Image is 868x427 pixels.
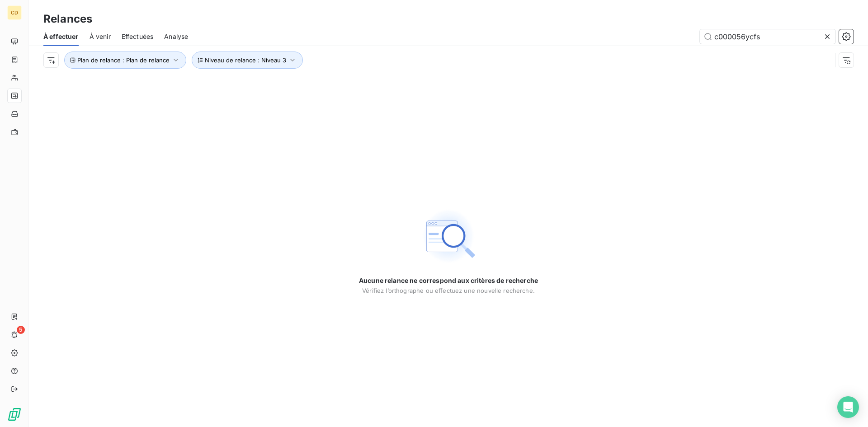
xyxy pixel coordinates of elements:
[7,407,22,422] img: Logo LeanPay
[205,56,286,64] span: Niveau de relance : Niveau 3
[43,11,92,27] h3: Relances
[7,5,22,20] div: CD
[164,32,188,41] span: Analyse
[837,396,859,418] div: Open Intercom Messenger
[420,207,477,265] img: Empty state
[64,52,186,69] button: Plan de relance : Plan de relance
[90,32,111,41] span: À venir
[77,56,170,64] span: Plan de relance : Plan de relance
[122,32,154,41] span: Effectuées
[700,29,835,44] input: Rechercher
[43,32,79,41] span: À effectuer
[362,287,535,294] span: Vérifiez l’orthographe ou effectuez une nouvelle recherche.
[17,326,25,334] span: 5
[192,52,303,69] button: Niveau de relance : Niveau 3
[359,276,538,285] span: Aucune relance ne correspond aux critères de recherche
